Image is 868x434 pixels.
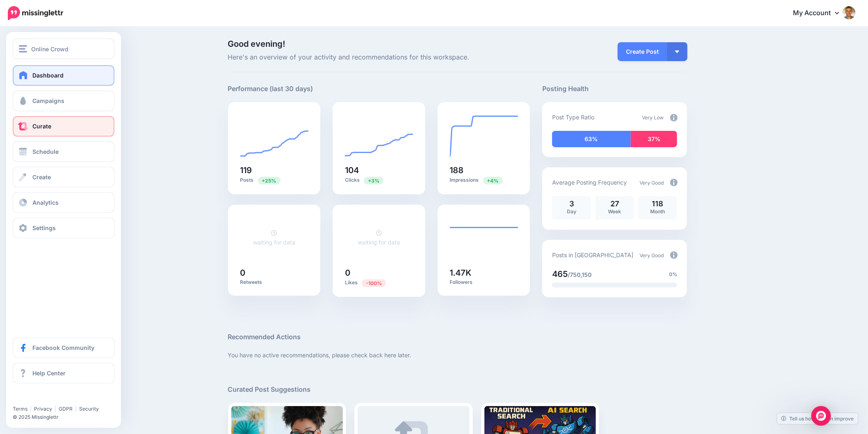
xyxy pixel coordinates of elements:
span: Previous period: 1 [362,279,386,287]
span: Previous period: 181 [483,177,503,185]
span: Settings [32,224,56,231]
p: 3 [556,200,587,208]
a: Schedule [13,142,114,162]
h5: 104 [345,166,413,174]
img: menu.png [19,45,27,53]
span: | [75,406,77,412]
p: 118 [642,200,673,208]
p: Posts [240,176,308,184]
h5: 188 [450,166,518,174]
span: Very Good [640,252,664,258]
span: 0% [669,270,678,279]
div: 63% of your posts in the last 30 days have been from Drip Campaigns [552,131,630,147]
a: Campaigns [13,91,114,111]
h5: 1.47K [450,269,518,277]
h5: 0 [345,269,413,277]
a: Curate [13,116,114,137]
p: Impressions [450,176,518,184]
span: Online Crowd [31,44,69,54]
span: Previous period: 95 [258,177,281,185]
a: Create Post [618,42,667,61]
p: Average Posting Frequency [552,178,627,187]
li: © 2025 Missinglettr [13,413,119,421]
span: Schedule [32,148,59,155]
a: waiting for data [253,229,295,246]
span: Create [32,174,51,180]
span: | [30,406,32,412]
h5: 0 [240,269,308,277]
span: Help Center [32,370,66,377]
p: Retweets [240,279,308,286]
p: Post Type Ratio [552,112,594,122]
a: My Account [785,3,856,23]
p: You have no active recommendations, please check back here later. [228,350,688,360]
img: info-circle-grey.png [670,179,678,186]
a: Create [13,167,114,187]
img: info-circle-grey.png [670,114,678,121]
iframe: Twitter Follow Button [13,394,75,402]
p: Likes [345,279,413,287]
p: Clicks [345,176,413,184]
img: arrow-down-white.png [675,50,679,53]
h5: Recommended Actions [228,332,688,342]
a: Facebook Community [13,338,114,358]
a: Dashboard [13,65,114,86]
span: Very Low [642,114,664,121]
a: Analytics [13,192,114,213]
a: GDPR [59,406,73,412]
a: Terms [13,406,27,412]
span: Here's an overview of your activity and recommendations for this workspace. [228,52,530,63]
h5: Posting Health [542,84,687,94]
a: Help Center [13,363,114,384]
span: 465 [552,269,568,279]
p: Posts in [GEOGRAPHIC_DATA] [552,250,633,260]
a: Privacy [34,406,52,412]
span: Previous period: 101 [364,177,384,185]
span: Facebook Community [32,344,94,351]
span: Day [567,208,576,215]
span: Week [608,208,621,215]
span: Good evening! [228,39,286,49]
p: 27 [599,200,630,208]
a: Security [79,406,99,412]
a: Tell us how we can improve [777,413,858,424]
h5: 119 [240,166,308,174]
h5: Curated Post Suggestions [228,384,688,395]
div: 37% of your posts in the last 30 days have been from Curated content [631,131,678,147]
p: Followers [450,279,518,286]
img: Missinglettr [8,6,63,20]
a: waiting for data [358,229,400,246]
span: Analytics [32,199,59,206]
span: Curate [32,123,51,130]
span: /750,150 [568,271,592,278]
a: Settings [13,218,114,238]
span: Month [651,208,665,215]
h5: Performance (last 30 days) [228,84,313,94]
div: Open Intercom Messenger [811,406,831,426]
button: Online Crowd [13,39,114,59]
span: Very Good [640,180,664,186]
img: info-circle-grey.png [670,251,678,259]
span: | [55,406,56,412]
span: Dashboard [32,72,64,79]
span: Campaigns [32,97,64,104]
